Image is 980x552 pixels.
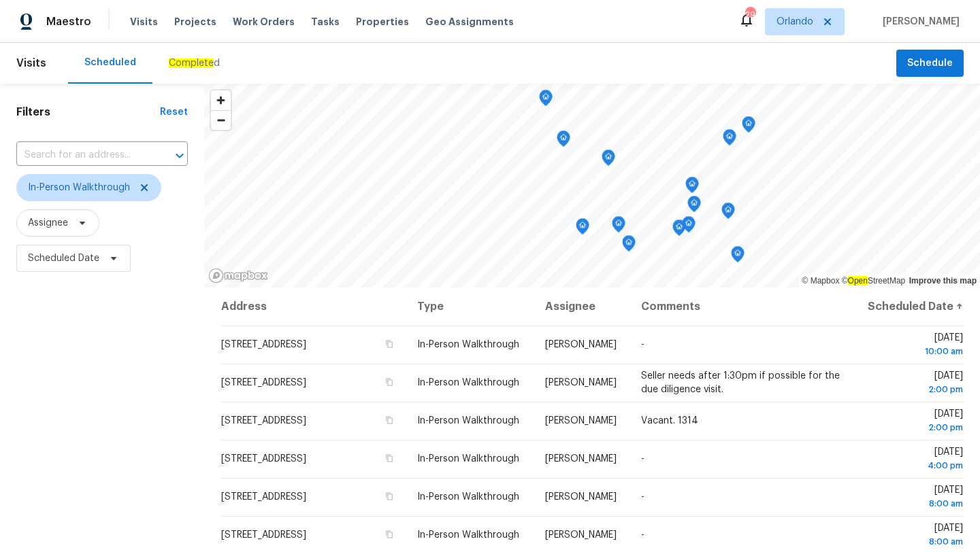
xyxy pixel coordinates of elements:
[612,216,625,237] div: Map marker
[848,276,868,286] ah_el_jm_1744035306855: Open
[233,15,295,29] span: Work Orders
[545,416,617,426] span: [PERSON_NAME]
[864,333,963,358] span: [DATE]
[545,454,617,464] span: [PERSON_NAME]
[208,268,268,283] a: Mapbox homepage
[383,338,395,350] button: Copy Address
[211,111,231,130] span: Zoom out
[425,15,514,29] span: Geo Assignments
[742,116,755,137] div: Map marker
[221,530,306,540] span: [STREET_ADDRESS]
[864,409,963,434] span: [DATE]
[417,530,519,540] span: In-Person Walkthrough
[130,15,158,29] span: Visits
[417,416,519,426] span: In-Person Walkthrough
[864,345,963,358] div: 10:00 am
[220,288,406,326] th: Address
[864,371,963,396] span: [DATE]
[641,492,644,502] span: -
[211,110,231,130] button: Zoom out
[864,447,963,472] span: [DATE]
[641,530,644,540] span: -
[534,288,630,326] th: Assignee
[204,84,980,288] canvas: Map
[169,58,214,68] ah_el_jm_1744037177693: Complete
[406,288,534,326] th: Type
[28,216,68,230] span: Assignee
[221,492,306,502] span: [STREET_ADDRESS]
[641,454,644,464] span: -
[685,177,699,198] div: Map marker
[28,252,99,265] span: Scheduled Date
[864,523,963,549] span: [DATE]
[84,56,136,69] div: Scheduled
[641,416,698,426] span: Vacant. 1314
[28,181,130,194] span: In-Person Walkthrough
[383,528,395,540] button: Copy Address
[602,150,615,171] div: Map marker
[545,492,617,502] span: [PERSON_NAME]
[641,340,644,349] span: -
[557,131,570,152] div: Map marker
[777,15,813,29] span: Orlando
[16,48,46,78] span: Visits
[576,218,589,239] div: Map marker
[672,220,686,241] div: Map marker
[221,454,306,464] span: [STREET_ADDRESS]
[160,105,188,119] div: Reset
[909,276,977,286] a: Improve this map
[864,383,963,396] div: 2:00 pm
[802,276,840,286] a: Mapbox
[417,492,519,502] span: In-Person Walkthrough
[877,15,960,29] span: [PERSON_NAME]
[864,459,963,472] div: 4:00 pm
[641,371,840,394] span: Seller needs after 1:30pm if possible for the due diligence visit.
[687,196,701,217] div: Map marker
[211,90,231,110] button: Zoom in
[842,276,906,286] a: OpenStreetMap
[417,378,519,387] span: In-Person Walkthrough
[545,340,617,349] span: [PERSON_NAME]
[723,129,736,150] div: Map marker
[417,340,519,349] span: In-Person Walkthrough
[356,15,409,29] span: Properties
[622,235,636,256] div: Map marker
[864,535,963,549] div: 8:00 am
[221,378,306,387] span: [STREET_ADDRESS]
[16,105,160,119] h1: Filters
[864,421,963,434] div: 2:00 pm
[864,485,963,511] span: [DATE]
[539,90,553,111] div: Map marker
[174,15,216,29] span: Projects
[221,416,306,426] span: [STREET_ADDRESS]
[907,55,953,72] span: Schedule
[745,8,755,22] div: 29
[721,203,735,224] div: Map marker
[864,497,963,511] div: 8:00 am
[630,288,853,326] th: Comments
[221,340,306,349] span: [STREET_ADDRESS]
[545,378,617,387] span: [PERSON_NAME]
[46,15,91,29] span: Maestro
[853,288,964,326] th: Scheduled Date ↑
[682,216,696,237] div: Map marker
[170,146,189,165] button: Open
[545,530,617,540] span: [PERSON_NAME]
[169,56,220,70] div: d
[417,454,519,464] span: In-Person Walkthrough
[16,145,150,166] input: Search for an address...
[731,246,745,267] div: Map marker
[896,50,964,77] button: Schedule
[311,17,340,27] span: Tasks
